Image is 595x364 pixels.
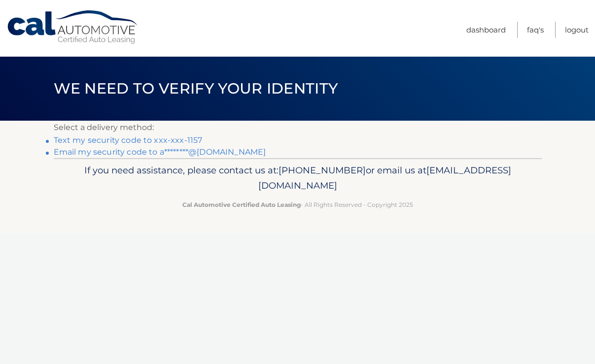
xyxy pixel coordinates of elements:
[6,10,140,45] a: Cal Automotive
[565,22,589,38] a: Logout
[527,22,544,38] a: FAQ's
[182,201,301,208] strong: Cal Automotive Certified Auto Leasing
[54,121,542,134] p: Select a delivery method:
[54,147,266,157] a: Email my security code to a********@[DOMAIN_NAME]
[466,22,506,38] a: Dashboard
[60,163,535,194] p: If you need assistance, please contact us at: or email us at
[54,135,203,145] a: Text my security code to xxx-xxx-1157
[279,165,366,176] span: [PHONE_NUMBER]
[60,199,535,210] p: - All Rights Reserved - Copyright 2025
[54,79,338,98] span: We need to verify your identity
